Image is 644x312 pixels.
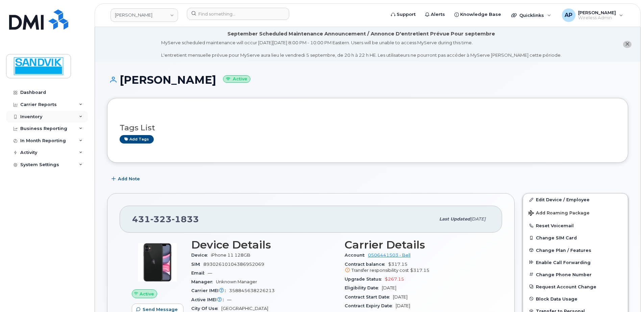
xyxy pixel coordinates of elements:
[132,214,199,224] span: 431
[368,253,411,258] a: 0506441503 - Bell
[439,216,470,222] span: Last updated
[523,268,628,281] button: Change Phone Number
[523,293,628,305] button: Block Data Usage
[345,294,393,300] span: Contract Start Date
[382,285,396,290] span: [DATE]
[120,135,154,144] a: Add tags
[203,262,264,267] span: 89302610104386952069
[523,232,628,244] button: Change SIM Card
[208,270,212,276] span: —
[536,260,591,265] span: Enable Call Forwarding
[396,303,410,308] span: [DATE]
[191,288,229,293] span: Carrier IMEI
[191,279,216,284] span: Manager
[393,294,407,300] span: [DATE]
[223,75,250,83] small: Active
[227,297,231,302] span: —
[229,288,275,293] span: 358845638226213
[523,256,628,268] button: Enable Call Forwarding
[523,219,628,232] button: Reset Voicemail
[118,176,140,182] span: Add Note
[345,303,396,308] span: Contract Expiry Date
[191,270,208,276] span: Email
[536,248,591,253] span: Change Plan / Features
[345,277,385,282] span: Upgrade Status
[385,277,404,282] span: $267.15
[191,262,203,267] span: SIM
[345,262,388,267] span: Contract balance
[470,216,486,222] span: [DATE]
[216,279,257,284] span: Unknown Manager
[345,262,490,274] span: $317.15
[523,193,628,206] a: Edit Device / Employee
[523,206,628,219] button: Add Roaming Package
[191,297,227,302] span: Active IMEI
[140,291,154,297] span: Active
[623,41,631,48] button: close notification
[161,40,562,58] div: MyServe scheduled maintenance will occur [DATE][DATE] 8:00 PM - 10:00 PM Eastern. Users will be u...
[410,268,429,273] span: $317.15
[150,214,172,224] span: 323
[345,285,382,290] span: Eligibility Date
[523,281,628,293] button: Request Account Change
[528,210,590,217] span: Add Roaming Package
[351,268,409,273] span: Transfer responsibility cost
[227,30,495,37] div: September Scheduled Maintenance Announcement / Annonce D'entretient Prévue Pour septembre
[107,74,628,86] h1: [PERSON_NAME]
[107,173,146,185] button: Add Note
[221,306,268,311] span: [GEOGRAPHIC_DATA]
[211,253,250,258] span: iPhone 11 128GB
[523,244,628,256] button: Change Plan / Features
[137,242,178,283] img: iPhone_11.jpg
[345,253,368,258] span: Account
[191,306,221,311] span: City Of Use
[191,253,211,258] span: Device
[345,239,490,251] h3: Carrier Details
[191,239,337,251] h3: Device Details
[120,124,616,132] h3: Tags List
[172,214,199,224] span: 1833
